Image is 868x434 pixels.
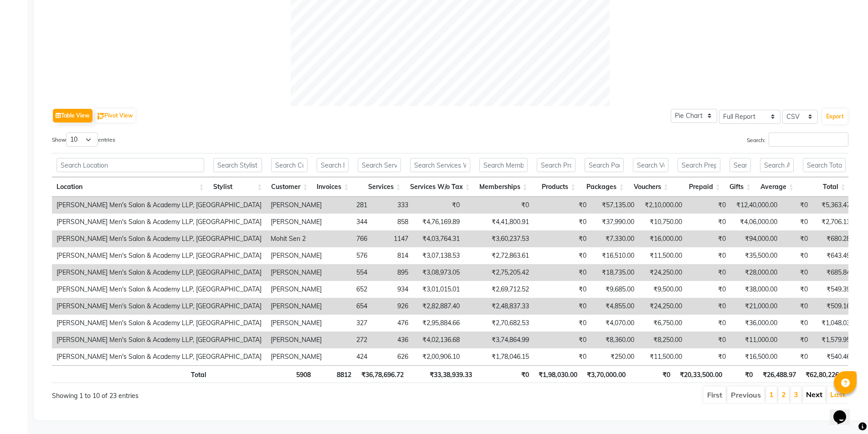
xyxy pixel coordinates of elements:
[782,197,812,214] td: ₹0
[372,230,413,247] td: 1147
[639,264,687,281] td: ₹24,250.00
[464,247,534,264] td: ₹2,72,863.61
[628,177,673,197] th: Vouchers: activate to sort column ascending
[413,197,464,214] td: ₹0
[687,281,730,298] td: ₹0
[52,230,266,247] td: [PERSON_NAME] Men's Salon & Academy LLP, [GEOGRAPHIC_DATA]
[534,348,591,365] td: ₹0
[52,298,266,315] td: [PERSON_NAME] Men's Salon & Academy LLP, [GEOGRAPHIC_DATA]
[812,348,855,365] td: ₹540.46
[479,158,528,172] input: Search Memberships
[266,315,326,332] td: [PERSON_NAME]
[532,177,580,197] th: Products: activate to sort column ascending
[534,214,591,230] td: ₹0
[782,298,812,315] td: ₹0
[413,264,464,281] td: ₹3,08,973.05
[580,177,628,197] th: Packages: activate to sort column ascending
[98,113,104,120] img: pivot.png
[747,133,848,147] label: Search:
[326,214,372,230] td: 344
[266,332,326,348] td: [PERSON_NAME]
[464,281,534,298] td: ₹2,69,712.52
[591,315,639,332] td: ₹4,070.00
[266,214,326,230] td: [PERSON_NAME]
[464,315,534,332] td: ₹2,70,682.53
[730,197,782,214] td: ₹12,40,000.00
[633,158,668,172] input: Search Vouchers
[52,247,266,264] td: [PERSON_NAME] Men's Salon & Academy LLP, [GEOGRAPHIC_DATA]
[95,109,135,123] button: Pivot View
[585,158,624,172] input: Search Packages
[52,281,266,298] td: [PERSON_NAME] Men's Salon & Academy LLP, [GEOGRAPHIC_DATA]
[730,214,782,230] td: ₹4,06,000.00
[266,264,326,281] td: [PERSON_NAME]
[537,158,576,172] input: Search Products
[266,298,326,315] td: [PERSON_NAME]
[812,197,855,214] td: ₹5,363.47
[730,281,782,298] td: ₹38,000.00
[725,177,755,197] th: Gifts: activate to sort column ascending
[413,281,464,298] td: ₹3,01,015.01
[687,332,730,348] td: ₹0
[730,315,782,332] td: ₹36,000.00
[639,315,687,332] td: ₹6,750.00
[52,332,266,348] td: [PERSON_NAME] Men's Salon & Academy LLP, [GEOGRAPHIC_DATA]
[812,264,855,281] td: ₹685.84
[639,332,687,348] td: ₹8,250.00
[769,390,774,399] a: 1
[475,177,532,197] th: Memberships: activate to sort column ascending
[56,158,204,172] input: Search Location
[730,264,782,281] td: ₹28,000.00
[534,264,591,281] td: ₹0
[812,247,855,264] td: ₹643.49
[52,133,115,147] label: Show entries
[266,281,326,298] td: [PERSON_NAME]
[464,197,534,214] td: ₹0
[326,348,372,365] td: 424
[270,365,315,383] th: 5908
[798,177,850,197] th: Total: activate to sort column ascending
[639,197,687,214] td: ₹2,10,000.00
[372,332,413,348] td: 436
[812,281,855,298] td: ₹549.39
[582,365,630,383] th: ₹3,70,000.00
[413,315,464,332] td: ₹2,95,884.66
[534,197,591,214] td: ₹0
[464,348,534,365] td: ₹1,78,046.15
[372,298,413,315] td: 926
[52,365,211,383] th: Total
[782,348,812,365] td: ₹0
[317,158,349,172] input: Search Invoices
[66,133,98,147] select: Showentries
[639,348,687,365] td: ₹11,500.00
[413,332,464,348] td: ₹4,02,136.68
[806,390,822,399] a: Next
[830,390,845,399] a: Last
[803,158,846,172] input: Search Total
[782,264,812,281] td: ₹0
[812,332,855,348] td: ₹1,579.95
[781,390,786,399] a: 2
[757,365,800,383] th: ₹26,488.97
[464,214,534,230] td: ₹4,41,800.91
[591,298,639,315] td: ₹4,855.00
[52,386,376,401] div: Showing 1 to 10 of 23 entries
[326,298,372,315] td: 654
[372,315,413,332] td: 476
[794,390,798,399] a: 3
[730,247,782,264] td: ₹35,500.00
[52,214,266,230] td: [PERSON_NAME] Men's Salon & Academy LLP, [GEOGRAPHIC_DATA]
[413,230,464,247] td: ₹4,03,764.31
[464,230,534,247] td: ₹3,60,237.53
[782,315,812,332] td: ₹0
[782,281,812,298] td: ₹0
[687,247,730,264] td: ₹0
[534,230,591,247] td: ₹0
[477,365,534,383] th: ₹0
[678,158,720,172] input: Search Prepaid
[372,197,413,214] td: 333
[315,365,356,383] th: 8812
[267,177,312,197] th: Customer: activate to sort column ascending
[408,365,477,383] th: ₹33,38,939.33
[755,177,798,197] th: Average: activate to sort column ascending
